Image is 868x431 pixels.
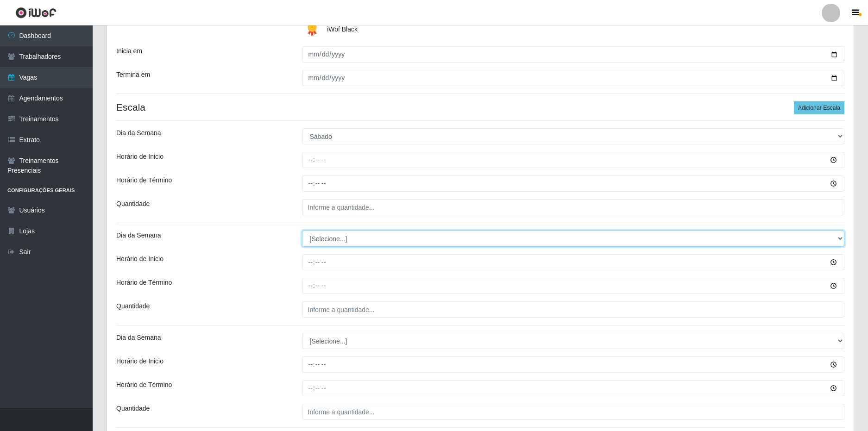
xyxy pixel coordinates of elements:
img: iWof Black [303,20,325,39]
input: 00:00 [302,175,845,192]
label: Horário de Inicio [116,152,164,162]
label: Quantidade [116,199,150,209]
label: Horário de Inicio [116,356,164,366]
label: Inicia em [116,46,142,56]
input: 00:00 [302,254,845,270]
h4: Escala [116,101,844,113]
img: CoreUI Logo [15,7,57,19]
input: 00:00 [302,380,845,396]
label: Quantidade [116,301,150,311]
input: 00/00/0000 [302,70,845,86]
label: Horário de Término [116,175,172,185]
label: Dia da Semana [116,333,161,343]
label: Horário de Término [116,380,172,390]
input: Informe a quantidade... [302,301,845,318]
input: 00/00/0000 [302,46,845,62]
label: Termina em [116,70,150,80]
button: Adicionar Escala [794,101,844,114]
input: Informe a quantidade... [302,404,845,420]
span: iWof Black [327,25,358,33]
label: Quantidade [116,404,150,413]
input: 00:00 [302,278,845,294]
label: Horário de Término [116,278,172,287]
input: 00:00 [302,356,845,373]
label: Dia da Semana [116,231,161,240]
input: 00:00 [302,152,845,168]
input: Informe a quantidade... [302,199,845,215]
label: Horário de Inicio [116,254,164,264]
label: Dia da Semana [116,128,161,138]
